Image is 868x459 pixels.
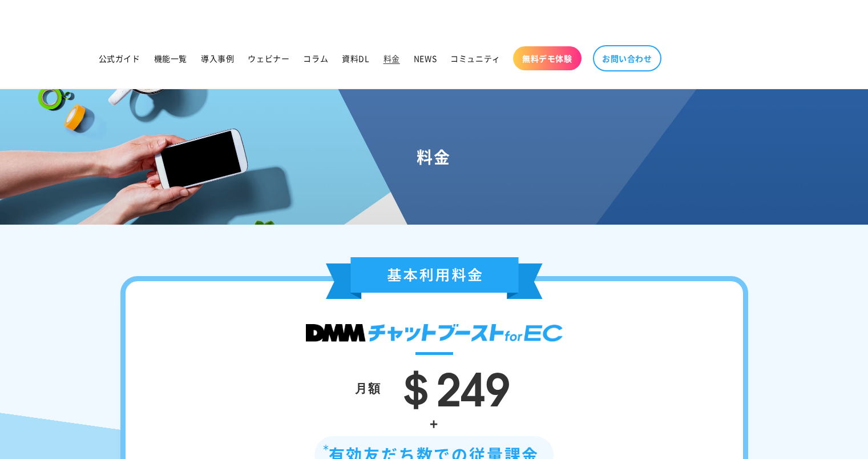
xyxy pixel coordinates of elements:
[326,257,543,299] img: 基本利用料金
[407,46,443,70] a: NEWS
[14,146,854,167] h1: 料金
[414,53,437,63] span: NEWS
[443,46,507,70] a: コミュニティ
[241,46,296,70] a: ウェビナー
[342,53,369,63] span: 資料DL
[513,46,582,70] a: 無料デモ体験
[393,352,510,419] span: ＄249
[355,377,381,398] div: 月額
[194,46,241,70] a: 導入事例
[303,53,328,63] span: コラム
[147,46,194,70] a: 機能一覧
[335,46,376,70] a: 資料DL
[154,53,187,63] span: 機能一覧
[92,46,147,70] a: 公式ガイド
[522,53,572,63] span: 無料デモ体験
[201,53,234,63] span: 導入事例
[306,324,563,342] img: DMMチャットブースト
[99,53,140,63] span: 公式ガイド
[248,53,289,63] span: ウェビナー
[296,46,335,70] a: コラム
[450,53,500,63] span: コミュニティ
[593,45,661,71] a: お問い合わせ
[383,53,400,63] span: 料金
[160,411,709,436] div: +
[602,53,652,63] span: お問い合わせ
[377,46,407,70] a: 料金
